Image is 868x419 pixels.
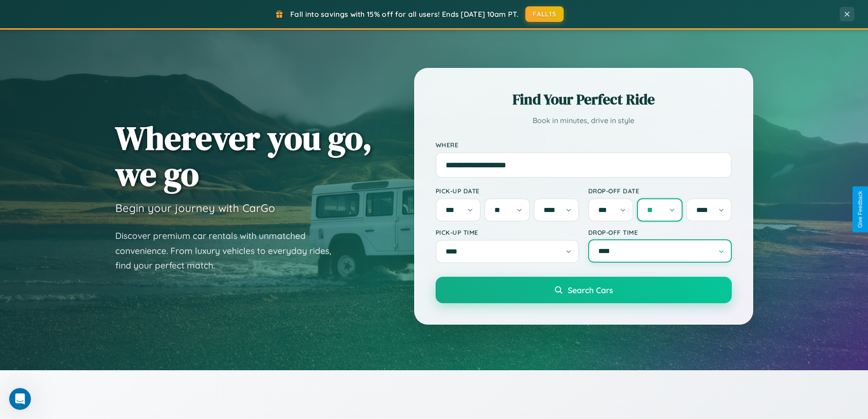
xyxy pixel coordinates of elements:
[115,228,343,273] p: Discover premium car rentals with unmatched convenience. From luxury vehicles to everyday rides, ...
[436,141,732,149] label: Where
[568,285,613,295] span: Search Cars
[436,114,732,127] p: Book in minutes, drive in style
[9,388,31,410] iframe: Intercom live chat
[115,120,372,192] h1: Wherever you go, we go
[588,228,732,236] label: Drop-off Time
[290,10,519,19] span: Fall into savings with 15% off for all users! Ends [DATE] 10am PT.
[115,201,275,215] h3: Begin your journey with CarGo
[436,277,732,303] button: Search Cars
[857,191,863,228] div: Give Feedback
[525,6,564,22] button: FALL15
[436,89,732,109] h2: Find Your Perfect Ride
[436,187,579,195] label: Pick-up Date
[588,187,732,195] label: Drop-off Date
[436,228,579,236] label: Pick-up Time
